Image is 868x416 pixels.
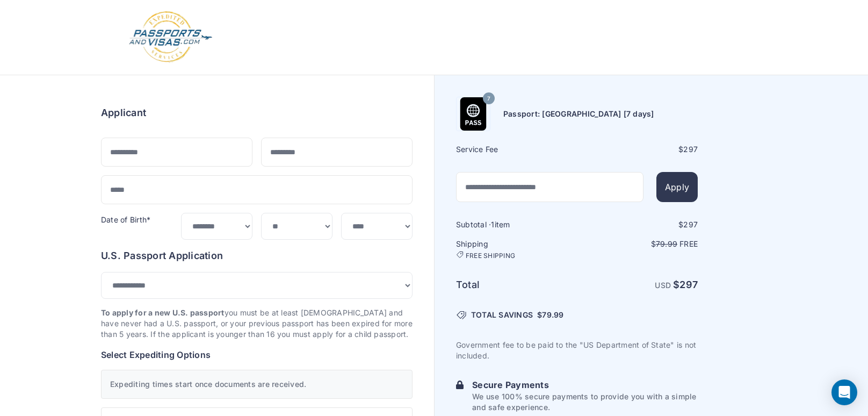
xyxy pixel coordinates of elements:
[656,172,698,202] button: Apply
[101,307,413,340] p: you must be at least [DEMOGRAPHIC_DATA] and have never had a U.S. passport, or your previous pass...
[487,92,490,106] span: 7
[503,109,654,119] h6: Passport: [GEOGRAPHIC_DATA] [7 days]
[101,248,413,263] h6: U.S. Passport Application
[471,310,533,320] span: TOTAL SAVINGS
[578,219,698,230] div: $
[655,281,671,290] span: USD
[101,105,146,120] h6: Applicant
[679,239,698,248] span: Free
[542,310,563,319] span: 79.99
[578,239,698,249] p: $
[456,239,576,260] h6: Shipping
[491,220,494,229] span: 1
[456,277,576,292] h6: Total
[472,391,698,413] p: We use 100% secure payments to provide you with a simple and safe experience.
[537,310,563,320] span: $
[683,220,698,229] span: 297
[656,239,677,248] span: 79.99
[679,279,698,290] span: 297
[101,215,150,224] label: Date of Birth*
[101,348,413,361] h6: Select Expediting Options
[472,378,698,391] h6: Secure Payments
[831,379,857,405] div: Open Intercom Messenger
[673,279,698,290] strong: $
[101,370,413,399] div: Expediting times start once documents are received.
[456,340,698,361] p: Government fee to be paid to the "US Department of State" is not included.
[457,97,490,131] img: Product Name
[101,308,225,317] strong: To apply for a new U.S. passport
[456,219,576,230] h6: Subtotal · item
[456,144,576,155] h6: Service Fee
[683,145,698,154] span: 297
[466,252,515,260] span: FREE SHIPPING
[578,144,698,155] div: $
[128,11,213,64] img: Logo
